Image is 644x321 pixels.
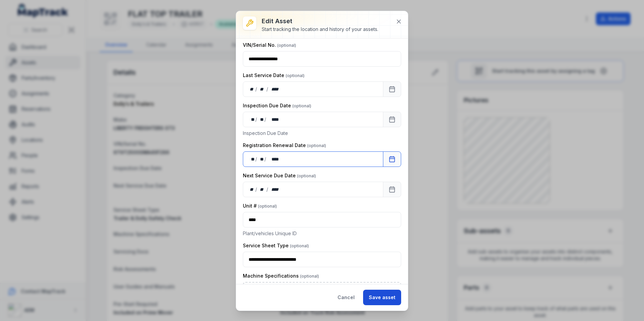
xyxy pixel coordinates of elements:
p: Plant/vehicles Unique ID [243,230,401,237]
p: Inspection Due Date [243,130,401,137]
div: year, [267,116,280,123]
h3: Edit asset [262,16,378,26]
div: year, [269,86,281,93]
label: Next Service Due Date [243,172,316,179]
div: / [264,156,267,163]
div: day, [249,186,255,193]
div: month, [258,156,264,163]
label: VIN/Serial No. [243,42,296,48]
div: month, [258,86,267,93]
div: / [255,116,258,123]
div: / [255,156,258,163]
div: month, [258,116,264,123]
label: Registration Renewal Date [243,142,326,149]
button: Calendar [383,81,401,97]
div: / [255,186,258,193]
label: Last Service Date [243,72,304,79]
div: / [266,186,269,193]
div: / [264,116,267,123]
div: month, [258,186,267,193]
div: / [255,86,258,93]
div: year, [267,156,280,163]
button: Calendar [383,182,401,197]
button: Cancel [332,290,360,305]
div: year, [269,186,281,193]
label: Machine Specifications [243,273,319,279]
button: Calendar [383,112,401,127]
label: Inspection Due Date [243,102,311,109]
div: / [266,86,269,93]
div: day, [249,86,255,93]
label: Service Sheet Type [243,242,309,249]
button: Save asset [363,290,401,305]
button: Calendar [383,151,401,167]
div: day, [249,156,255,163]
div: day, [249,116,255,123]
div: Start tracking the location and history of your assets. [262,26,378,33]
label: Unit # [243,203,277,209]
